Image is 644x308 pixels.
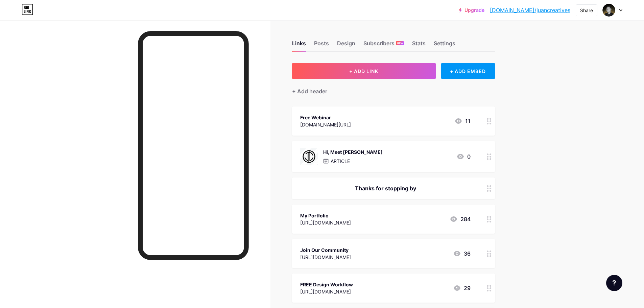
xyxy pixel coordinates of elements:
[300,246,351,254] div: Join Our Community
[300,184,471,192] div: Thanks for stopping by
[292,63,436,79] button: + ADD LINK
[456,152,471,161] div: 0
[454,117,471,125] div: 11
[580,7,593,14] div: Share
[292,87,327,95] div: + Add header
[453,284,471,292] div: 29
[300,148,318,165] img: Hi, Meet Juan
[300,114,351,121] div: Free Webinar
[314,39,329,51] div: Posts
[441,63,495,79] div: + ADD EMBED
[349,68,378,74] span: + ADD LINK
[292,39,306,51] div: Links
[300,281,353,288] div: FREE Design Workflow
[363,39,404,51] div: Subscribers
[434,39,455,51] div: Settings
[602,4,615,17] img: juancreatives
[453,250,471,258] div: 36
[300,254,351,261] div: [URL][DOMAIN_NAME]
[412,39,426,51] div: Stats
[300,219,351,226] div: [URL][DOMAIN_NAME]
[300,121,351,128] div: [DOMAIN_NAME][URL]
[300,212,351,219] div: My Portfolio
[337,39,355,51] div: Design
[459,7,484,13] a: Upgrade
[450,215,471,223] div: 284
[300,288,353,295] div: [URL][DOMAIN_NAME]
[323,148,383,156] div: Hi, Meet [PERSON_NAME]
[331,158,350,165] p: ARTICLE
[490,6,570,14] a: [DOMAIN_NAME]/juancreatives
[397,41,403,45] span: NEW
